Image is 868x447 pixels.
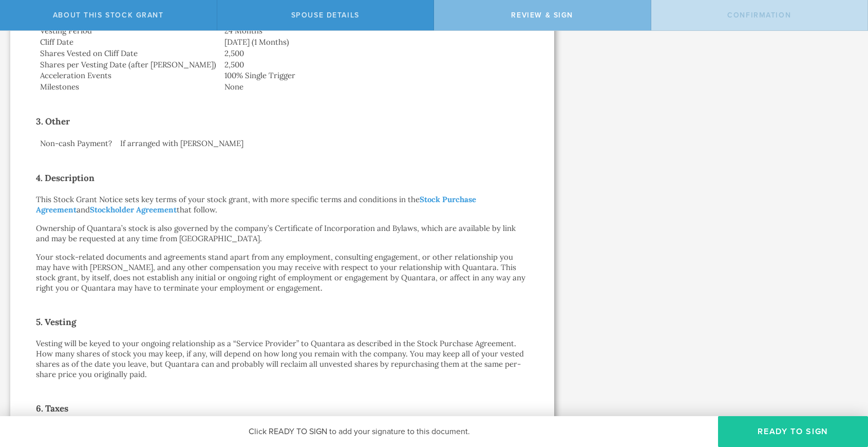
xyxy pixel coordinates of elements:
a: Stockholder Agreement [90,205,177,214]
td: If arranged with [PERSON_NAME] [116,138,529,149]
span: Spouse Details [291,11,360,20]
h2: 3. Other [36,113,529,130]
td: 2,500 [220,59,529,70]
h2: 6. Taxes [36,400,529,417]
td: 2,500 [220,48,529,59]
button: Ready to Sign [718,416,868,447]
span: Review & Sign [511,11,573,20]
td: Cliff Date [36,37,220,48]
td: Acceleration Events [36,70,220,81]
td: 100% Single Trigger [220,70,529,81]
p: Vesting will be keyed to your ongoing relationship as a “Service Provider” to Quantara as describ... [36,338,529,380]
td: Shares per Vesting Date (after [PERSON_NAME]) [36,59,220,70]
td: Non-cash Payment? [36,138,116,149]
p: Ownership of Quantara’s stock is also governed by the company’s Certificate of Incorporation and ... [36,223,529,244]
td: Milestones [36,81,220,93]
span: Confirmation [727,11,791,20]
a: Stock Purchase Agreement [36,194,476,214]
td: None [220,81,529,93]
span: About this stock grant [53,11,164,20]
span: Click READY TO SIGN to add your signature to this document. [249,426,470,437]
td: Vesting Period [36,25,220,37]
td: [DATE] (1 Months) [220,37,529,48]
td: 24 Months [220,25,529,37]
p: This Stock Grant Notice sets key terms of your stock grant, with more specific terms and conditio... [36,194,529,215]
h2: 4. Description [36,170,529,186]
td: Shares Vested on Cliff Date [36,48,220,59]
p: Your stock-related documents and agreements stand apart from any employment, consulting engagemen... [36,252,529,293]
h2: 5. Vesting [36,314,529,330]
